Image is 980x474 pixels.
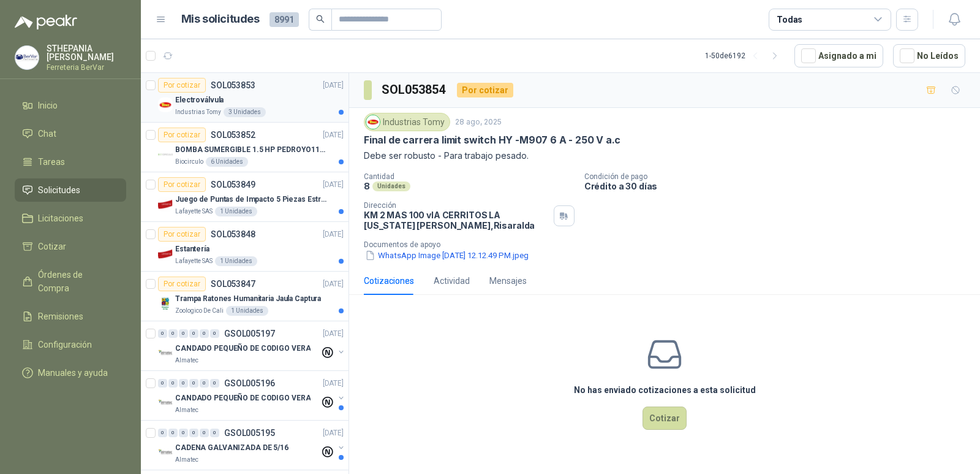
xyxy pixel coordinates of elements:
[181,10,260,28] h1: Mis solicitudes
[323,229,344,240] p: [DATE]
[15,94,126,117] a: Inicio
[141,123,349,172] a: Por cotizarSOL053852[DATE] Company LogoBOMBA SUMERGIBLE 1.5 HP PEDROYO110 VOLTIOSBiocirculo6 Unid...
[794,44,883,67] button: Asignado a mi
[158,379,167,388] div: 0
[211,280,255,288] p: SOL053847
[215,256,257,266] div: 1 Unidades
[175,455,198,465] p: Almatec
[206,157,248,167] div: 6 Unidades
[364,201,549,210] p: Dirección
[179,329,188,338] div: 0
[38,127,56,140] span: Chat
[323,378,344,389] p: [DATE]
[364,181,370,191] p: 8
[15,46,39,69] img: Company Logo
[179,379,188,388] div: 0
[372,182,410,191] div: Unidades
[158,426,346,465] a: 0 0 0 0 0 0 GSOL005195[DATE] Company LogoCADENA GALVANIZADA DE 5/16Almatec
[168,379,178,388] div: 0
[175,343,311,354] p: CANDADO PEQUEÑO DE CODIGO VERA
[175,442,288,454] p: CADENA GALVANIZADA DE 5/16
[323,179,344,191] p: [DATE]
[364,240,975,249] p: Documentos de apoyo
[777,13,802,26] div: Todas
[269,12,299,27] span: 8991
[224,329,275,338] p: GSOL005197
[15,207,126,230] a: Licitaciones
[158,177,206,192] div: Por cotizar
[200,379,209,388] div: 0
[175,194,328,205] p: Juego de Puntas de Impacto 5 Piezas Estrella PH2 de 2'' Zanco 1/4'' Truper
[47,44,126,61] p: STHEPANIA [PERSON_NAME]
[175,144,328,156] p: BOMBA SUMERGIBLE 1.5 HP PEDROYO110 VOLTIOS
[141,172,349,222] a: Por cotizarSOL053849[DATE] Company LogoJuego de Puntas de Impacto 5 Piezas Estrella PH2 de 2'' Za...
[584,181,975,191] p: Crédito a 30 días
[457,83,513,97] div: Por cotizar
[364,172,575,181] p: Cantidad
[224,379,275,388] p: GSOL005196
[323,278,344,290] p: [DATE]
[175,94,224,106] p: Electroválvula
[382,80,447,99] h3: SOL053854
[323,129,344,141] p: [DATE]
[434,274,470,288] div: Actividad
[179,429,188,437] div: 0
[15,235,126,258] a: Cotizar
[224,107,266,117] div: 3 Unidades
[211,230,255,239] p: SOL053848
[705,46,785,66] div: 1 - 50 de 6192
[316,15,325,23] span: search
[168,329,178,338] div: 0
[200,329,209,338] div: 0
[15,263,126,300] a: Órdenes de Compra
[189,379,198,388] div: 0
[15,178,126,202] a: Solicitudes
[158,429,167,437] div: 0
[158,376,346,415] a: 0 0 0 0 0 0 GSOL005196[DATE] Company LogoCANDADO PEQUEÑO DE CODIGO VERAAlmatec
[175,306,224,316] p: Zoologico De Cali
[364,274,414,288] div: Cotizaciones
[47,64,126,71] p: Ferreteria BerVar
[175,157,203,167] p: Biocirculo
[141,222,349,272] a: Por cotizarSOL053848[DATE] Company LogoEstanteríaLafayette SAS1 Unidades
[175,107,221,117] p: Industrias Tomy
[158,197,173,212] img: Company Logo
[175,207,213,216] p: Lafayette SAS
[455,117,502,128] p: 28 ago, 2025
[158,396,173,410] img: Company Logo
[168,429,178,437] div: 0
[364,134,620,147] p: Final de carrera limit switch HY -M907 6 A - 250 V a.c
[38,212,83,225] span: Licitaciones
[323,328,344,340] p: [DATE]
[158,445,173,460] img: Company Logo
[15,150,126,174] a: Tareas
[38,310,83,323] span: Remisiones
[175,356,198,365] p: Almatec
[215,207,257,216] div: 1 Unidades
[158,247,173,261] img: Company Logo
[364,149,965,162] p: Debe ser robusto - Para trabajo pesado.
[189,329,198,338] div: 0
[574,383,756,397] h3: No has enviado cotizaciones a esta solicitud
[38,268,115,295] span: Órdenes de Compra
[200,429,209,437] div: 0
[158,346,173,361] img: Company Logo
[366,115,380,129] img: Company Logo
[175,256,213,266] p: Lafayette SAS
[584,172,975,181] p: Condición de pago
[175,243,209,255] p: Estantería
[15,15,77,29] img: Logo peakr
[15,122,126,145] a: Chat
[15,305,126,328] a: Remisiones
[643,407,687,430] button: Cotizar
[211,131,255,139] p: SOL053852
[489,274,527,288] div: Mensajes
[141,73,349,123] a: Por cotizarSOL053853[DATE] Company LogoElectroválvulaIndustrias Tomy3 Unidades
[211,180,255,189] p: SOL053849
[158,78,206,93] div: Por cotizar
[175,405,198,415] p: Almatec
[158,296,173,311] img: Company Logo
[893,44,965,67] button: No Leídos
[364,249,530,262] button: WhatsApp Image [DATE] 12.12.49 PM.jpeg
[158,326,346,365] a: 0 0 0 0 0 0 GSOL005197[DATE] Company LogoCANDADO PEQUEÑO DE CODIGO VERAAlmatec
